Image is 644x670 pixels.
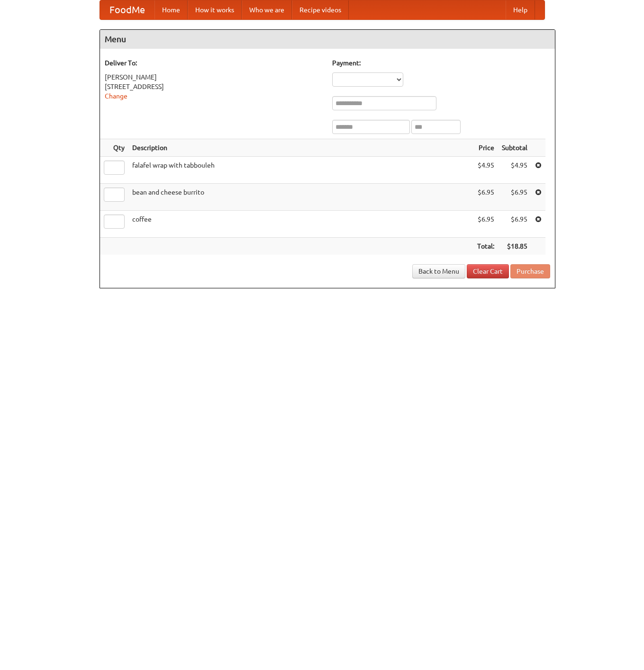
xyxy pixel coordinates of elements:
[473,184,498,211] td: $6.95
[473,238,498,255] th: Total:
[100,139,128,157] th: Qty
[154,0,188,19] a: Home
[292,0,349,19] a: Recipe videos
[332,58,550,68] h5: Payment:
[473,211,498,238] td: $6.95
[105,92,127,100] a: Change
[506,0,535,19] a: Help
[467,264,509,278] a: Clear Cart
[105,72,323,82] div: [PERSON_NAME]
[105,82,323,91] div: [STREET_ADDRESS]
[498,157,531,184] td: $4.95
[498,139,531,157] th: Subtotal
[128,157,473,184] td: falafel wrap with tabbouleh
[100,0,154,19] a: FoodMe
[128,211,473,238] td: coffee
[188,0,242,19] a: How it works
[473,139,498,157] th: Price
[498,211,531,238] td: $6.95
[128,139,473,157] th: Description
[473,157,498,184] td: $4.95
[498,238,531,255] th: $18.85
[498,184,531,211] td: $6.95
[510,264,550,278] button: Purchase
[100,30,555,49] h4: Menu
[242,0,292,19] a: Who we are
[128,184,473,211] td: bean and cheese burrito
[105,58,323,68] h5: Deliver To:
[412,264,465,278] a: Back to Menu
